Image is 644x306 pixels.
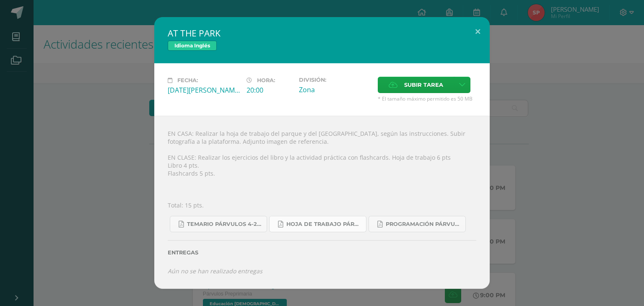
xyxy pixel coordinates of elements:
span: Idioma Inglés [168,41,217,51]
label: Entregas [168,249,476,256]
span: Fecha: [177,77,198,83]
span: Subir tarea [404,77,443,93]
a: Temario Párvulos 4-2025.pdf [170,216,267,232]
label: División: [299,77,371,83]
div: [DATE][PERSON_NAME] [168,86,240,95]
a: Programación Párvulos Inglés A-B.pdf [369,216,466,232]
div: EN CASA: Realizar la hoja de trabajo del parque y del [GEOGRAPHIC_DATA], según las instrucciones.... [154,116,490,288]
h2: AT THE PARK [168,27,476,39]
span: Temario Párvulos 4-2025.pdf [187,221,262,228]
div: 20:00 [247,86,292,95]
span: Hora: [257,77,275,83]
button: Close (Esc) [466,17,490,46]
span: Hoja de trabajo PÁRVULOS1.pdf [286,221,362,228]
div: Zona [299,85,371,94]
a: Hoja de trabajo PÁRVULOS1.pdf [269,216,366,232]
i: Aún no se han realizado entregas [168,267,262,275]
span: Programación Párvulos Inglés A-B.pdf [386,221,461,228]
span: * El tamaño máximo permitido es 50 MB [378,95,476,102]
